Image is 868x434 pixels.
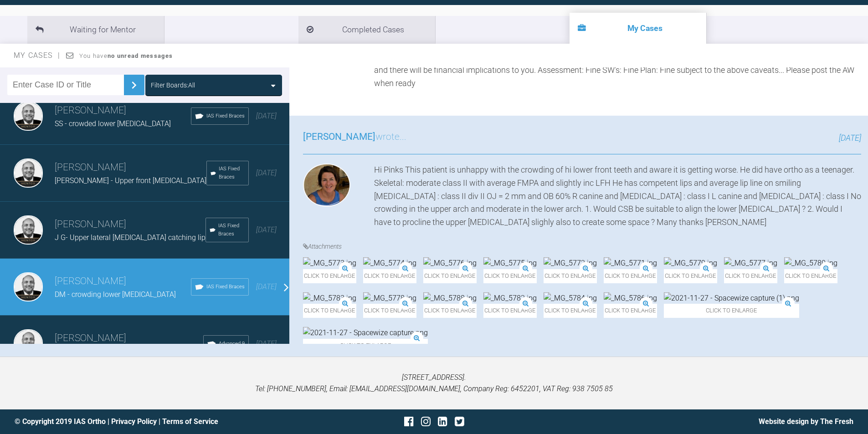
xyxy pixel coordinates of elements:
span: IAS Fixed Braces [219,165,245,181]
span: Click to enlarge [544,269,597,283]
h4: Attachments [303,241,861,251]
img: Utpalendu Bose [14,272,43,301]
img: chevronRight.28bd32b0.svg [127,78,141,92]
li: Completed Cases [298,16,435,44]
span: Click to enlarge [423,269,477,283]
span: SS - crowded lower [MEDICAL_DATA] [55,119,171,128]
h3: [PERSON_NAME] [55,274,191,289]
span: Click to enlarge [724,269,777,283]
input: Enter Case ID or Title [7,75,124,95]
img: Utpalendu Bose [14,329,43,358]
span: [DATE] [256,112,277,120]
span: Click to enlarge [483,304,537,318]
img: Utpalendu Bose [14,215,43,245]
span: J G- Upper lateral [MEDICAL_DATA] catching lip [55,233,205,242]
span: [DATE] [256,168,277,177]
h3: [PERSON_NAME] [55,331,203,346]
img: _MG_5772.jpg [544,257,597,269]
span: Click to enlarge [483,269,537,283]
h3: [PERSON_NAME] [55,217,205,232]
img: _MG_5788.jpg [423,292,477,304]
span: IAS Fixed Braces [206,283,245,291]
span: Click to enlarge [303,304,356,318]
a: Privacy Policy [111,417,157,426]
img: Utpalendu Bose [14,158,43,188]
span: Click to enlarge [363,269,416,283]
span: DM - crowding lower [MEDICAL_DATA] [55,290,176,299]
img: _MG_5775.jpg [483,257,537,269]
img: Margaret De Verteuil [303,163,350,207]
img: _MG_5779.jpg [664,257,717,269]
li: Waiting for Mentor [27,16,164,44]
img: _MG_5783.jpg [303,292,356,304]
span: Click to enlarge [784,269,837,283]
span: [PERSON_NAME] [303,131,375,142]
img: 2021-11-27 - Spacewize capture.png [303,327,428,339]
span: Click to enlarge [363,304,416,318]
span: Click to enlarge [664,304,799,318]
img: _MG_5786.jpg [604,292,657,304]
p: [STREET_ADDRESS]. Tel: [PHONE_NUMBER], Email: [EMAIL_ADDRESS][DOMAIN_NAME], Company Reg: 6452201,... [15,372,853,395]
span: [DATE] [256,225,277,234]
div: Filter Boards: All [151,80,195,90]
span: [DATE] [839,133,861,143]
span: IAS Fixed Braces [218,222,245,238]
span: Click to enlarge [303,339,428,353]
a: Website design by The Fresh [759,417,853,426]
span: Click to enlarge [604,269,657,283]
img: _MG_5773.jpg [303,257,356,269]
strong: no unread messages [108,52,173,59]
span: Click to enlarge [604,304,657,318]
span: My Cases [14,51,61,60]
h3: [PERSON_NAME] [55,103,191,118]
h3: wrote... [303,129,406,145]
img: _MG_5780.jpg [784,257,837,269]
img: _MG_5774.jpg [363,257,416,269]
span: IAS Fixed Braces [206,112,245,120]
img: _MG_5771.jpg [604,257,657,269]
span: Click to enlarge [303,269,356,283]
img: _MG_5782.jpg [483,292,537,304]
div: Hi Pinks This patient is unhappy with the crowding of hi lower front teeth and aware it is gettin... [374,163,861,229]
img: _MG_5776.jpg [423,257,477,269]
img: _MG_5777.jpg [724,257,777,269]
span: [DATE] [256,339,277,348]
span: [PERSON_NAME] - Upper front [MEDICAL_DATA] [55,176,206,185]
img: Utpalendu Bose [14,102,43,131]
div: © Copyright 2019 IAS Ortho | | [15,416,294,428]
img: _MG_5778.jpg [363,292,416,304]
h3: [PERSON_NAME] [55,160,206,175]
span: Advanced 9 [219,340,245,348]
span: [DATE] [256,282,277,291]
span: Click to enlarge [664,269,717,283]
span: Click to enlarge [544,304,597,318]
a: Terms of Service [162,417,218,426]
span: You have [79,52,173,59]
li: My Cases [570,13,706,44]
span: Click to enlarge [423,304,477,318]
img: _MG_5784.jpg [544,292,597,304]
img: 2021-11-27 - Spacewize capture (1).png [664,292,799,304]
